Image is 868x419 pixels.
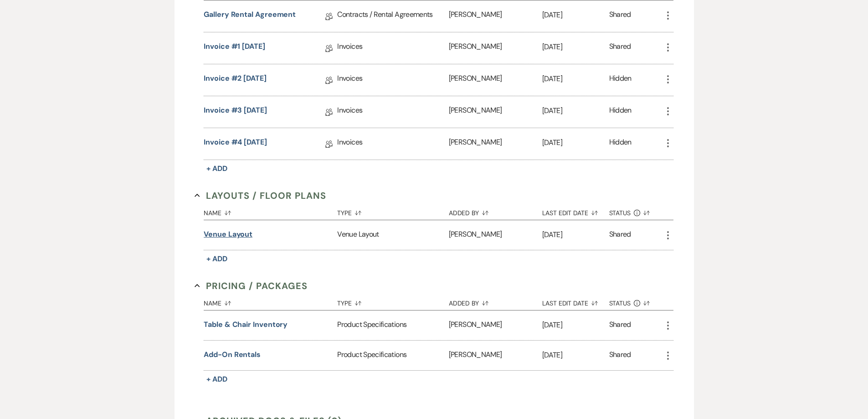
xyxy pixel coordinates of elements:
[337,0,448,32] div: Contracts / Rental Agreements
[204,9,296,23] a: Gallery Rental Agreement
[204,349,261,360] button: Add-on rentals
[609,319,631,331] div: Shared
[609,137,632,151] div: Hidden
[449,220,542,250] div: [PERSON_NAME]
[609,229,631,241] div: Shared
[449,32,542,64] div: [PERSON_NAME]
[609,105,632,119] div: Hidden
[542,202,609,220] button: Last Edit Date
[609,293,663,310] button: Status
[449,128,542,160] div: [PERSON_NAME]
[195,279,308,293] button: Pricing / Packages
[449,310,542,340] div: [PERSON_NAME]
[449,64,542,96] div: [PERSON_NAME]
[449,96,542,128] div: [PERSON_NAME]
[337,341,448,370] div: Product Specifications
[204,373,230,386] button: + Add
[204,162,230,175] button: + Add
[449,202,542,220] button: Added By
[204,73,267,87] a: Invoice #2 [DATE]
[609,9,631,23] div: Shared
[449,0,542,32] div: [PERSON_NAME]
[449,341,542,370] div: [PERSON_NAME]
[337,64,448,96] div: Invoices
[204,202,337,220] button: Name
[609,349,631,362] div: Shared
[542,105,609,117] p: [DATE]
[204,105,267,119] a: Invoice #3 [DATE]
[609,300,631,306] span: Status
[609,202,663,220] button: Status
[204,41,265,55] a: Invoice #1 [DATE]
[206,374,227,384] span: + Add
[204,137,267,151] a: Invoice #4 [DATE]
[542,293,609,310] button: Last Edit Date
[337,128,448,160] div: Invoices
[609,210,631,216] span: Status
[542,137,609,149] p: [DATE]
[337,293,448,310] button: Type
[337,220,448,250] div: Venue Layout
[337,96,448,128] div: Invoices
[542,9,609,21] p: [DATE]
[542,349,609,361] p: [DATE]
[204,293,337,310] button: Name
[337,202,448,220] button: Type
[542,229,609,241] p: [DATE]
[195,189,326,202] button: Layouts / Floor Plans
[337,32,448,64] div: Invoices
[609,73,632,87] div: Hidden
[542,41,609,53] p: [DATE]
[206,254,227,264] span: + Add
[204,229,252,240] button: Venue Layout
[449,293,542,310] button: Added By
[204,253,230,265] button: + Add
[542,319,609,331] p: [DATE]
[206,164,227,173] span: + Add
[609,41,631,55] div: Shared
[337,310,448,340] div: Product Specifications
[204,319,288,330] button: Table & chair inventory
[542,73,609,85] p: [DATE]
